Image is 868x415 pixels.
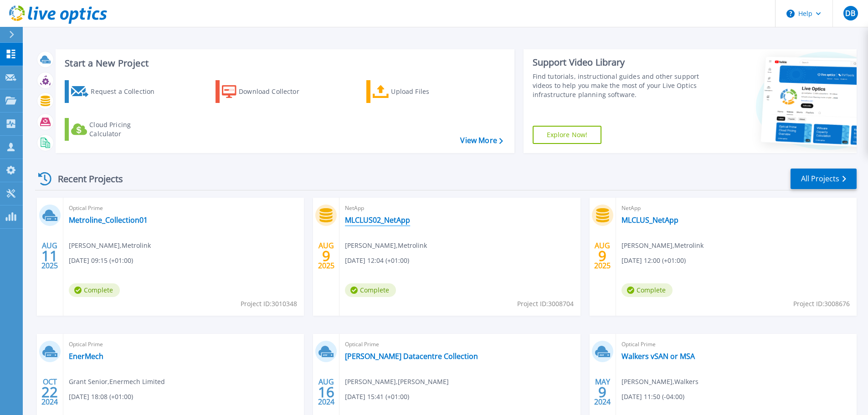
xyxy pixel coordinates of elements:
div: Cloud Pricing Calculator [89,120,162,138]
div: Download Collector [239,82,312,101]
span: [DATE] 09:15 (+01:00) [69,256,133,266]
a: Walkers vSAN or MSA [621,352,695,361]
span: 9 [598,388,606,396]
div: Recent Projects [35,168,135,190]
a: MLCLUS_NetApp [621,215,678,225]
div: AUG 2025 [41,239,58,272]
a: Upload Files [366,80,468,103]
span: Project ID: 3008704 [517,299,574,309]
a: Cloud Pricing Calculator [65,118,166,141]
span: Optical Prime [69,339,298,349]
div: AUG 2025 [318,239,335,272]
div: Support Video Library [533,56,703,68]
span: Optical Prime [621,339,851,349]
span: Project ID: 3010348 [241,299,297,309]
span: DB [845,10,855,17]
span: 11 [41,252,58,260]
div: MAY 2024 [594,375,611,409]
a: EnerMech [69,352,103,361]
div: Request a Collection [91,82,164,101]
a: All Projects [791,169,857,189]
span: Project ID: 3008676 [793,299,850,309]
span: Complete [621,283,673,297]
span: [PERSON_NAME] , Metrolink [345,241,427,251]
span: [PERSON_NAME] , Metrolink [621,241,704,251]
span: [PERSON_NAME] , [PERSON_NAME] [345,377,449,387]
span: [PERSON_NAME] , Metrolink [69,241,151,251]
a: Request a Collection [65,80,166,103]
h3: Start a New Project [65,58,503,68]
a: Download Collector [216,80,317,103]
span: NetApp [621,203,851,213]
a: Explore Now! [533,126,602,144]
div: AUG 2024 [318,375,335,409]
span: Complete [69,283,120,297]
a: Metroline_Collection01 [69,215,148,225]
a: [PERSON_NAME] Datacentre Collection [345,352,478,361]
a: View More [460,136,503,145]
span: [DATE] 11:50 (-04:00) [621,392,684,402]
div: Upload Files [391,82,464,101]
span: [DATE] 12:00 (+01:00) [621,256,686,266]
div: AUG 2025 [594,239,611,272]
a: MLCLUS02_NetApp [345,215,410,225]
span: [DATE] 12:04 (+01:00) [345,256,409,266]
span: 22 [41,388,58,396]
span: Optical Prime [69,203,298,213]
span: [DATE] 18:08 (+01:00) [69,392,133,402]
span: Grant Senior , Enermech Limited [69,377,165,387]
span: Optical Prime [345,339,575,349]
span: Complete [345,283,396,297]
span: NetApp [345,203,575,213]
div: Find tutorials, instructional guides and other support videos to help you make the most of your L... [533,72,703,99]
span: [PERSON_NAME] , Walkers [621,377,699,387]
div: OCT 2024 [41,375,58,409]
span: 9 [598,252,606,260]
span: 9 [322,252,330,260]
span: 16 [318,388,334,396]
span: [DATE] 15:41 (+01:00) [345,392,409,402]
